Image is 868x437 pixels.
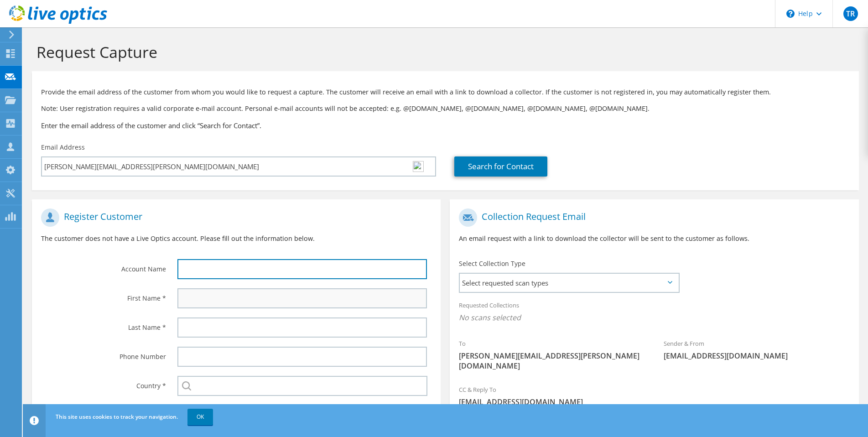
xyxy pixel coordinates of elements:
h1: Collection Request Email [459,208,845,227]
label: Email Address [41,143,85,152]
p: Note: User registration requires a valid corporate e-mail account. Personal e-mail accounts will ... [41,104,850,114]
span: [PERSON_NAME][EMAIL_ADDRESS][PERSON_NAME][DOMAIN_NAME] [459,351,645,371]
img: npw-badge-icon-locked.svg [413,161,424,172]
svg: \n [786,10,795,18]
a: OK [187,409,213,425]
span: Select requested scan types [460,274,678,292]
label: Account Name [41,259,166,274]
p: The customer does not have a Live Optics account. Please fill out the information below. [41,234,431,244]
a: Search for Contact [454,156,547,177]
label: Select Collection Type [459,259,525,268]
div: Sender & From [655,334,859,365]
span: No scans selected [459,312,849,323]
span: [EMAIL_ADDRESS][DOMAIN_NAME] [664,351,850,361]
label: Phone Number [41,347,166,361]
h3: Enter the email address of the customer and click “Search for Contact”. [41,120,850,130]
label: First Name * [41,288,166,303]
span: This site uses cookies to track your navigation. [56,413,178,421]
span: [EMAIL_ADDRESS][DOMAIN_NAME] [459,397,849,407]
div: To [450,334,654,375]
h1: Register Customer [41,208,427,227]
h1: Request Capture [36,42,850,62]
label: Last Name * [41,317,166,332]
div: Requested Collections [450,296,858,329]
label: Country * [41,376,166,390]
span: TR [843,6,858,21]
div: CC & Reply To [450,380,858,411]
p: Provide the email address of the customer from whom you would like to request a capture. The cust... [41,87,850,97]
p: An email request with a link to download the collector will be sent to the customer as follows. [459,234,849,244]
